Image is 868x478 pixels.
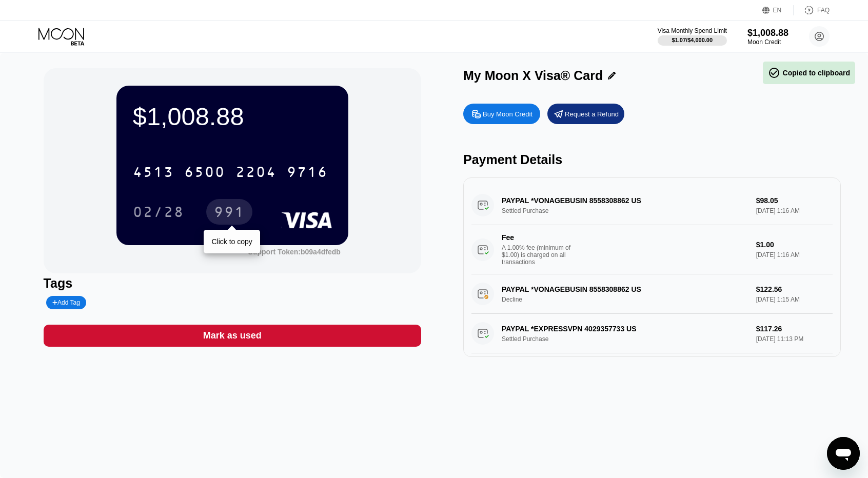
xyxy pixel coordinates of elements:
[287,165,328,182] div: 9716
[547,104,624,124] div: Request a Refund
[756,251,833,258] div: [DATE] 1:16 AM
[471,225,833,274] div: FeeA 1.00% fee (minimum of $1.00) is charged on all transactions$1.00[DATE] 1:16 AM
[658,27,727,46] div: Visa Monthly Spend Limit$1.07/$4,000.00
[768,67,780,79] span: 
[133,165,174,182] div: 4513
[46,296,86,309] div: Add Tag
[827,437,860,470] iframe: Button to launch messaging window
[133,205,184,222] div: 02/28
[248,248,341,256] div: Support Token:b09a4dfedb
[672,37,713,43] div: $1.07 / $4,000.00
[184,165,225,182] div: 6500
[471,353,833,403] div: FeeA 1.00% fee (minimum of $1.00) is charged on all transactions$1.17[DATE] 11:13 PM
[203,330,262,342] div: Mark as used
[756,241,833,249] div: $1.00
[463,152,841,167] div: Payment Details
[44,325,421,347] div: Mark as used
[794,5,830,15] div: FAQ
[463,68,603,83] div: My Moon X Visa® Card
[206,199,252,225] div: 991
[133,102,332,131] div: $1,008.88
[211,237,252,246] div: Click to copy
[44,276,421,291] div: Tags
[747,28,788,38] div: $1,008.88
[463,104,540,124] div: Buy Moon Credit
[52,299,80,306] div: Add Tag
[658,27,727,34] div: Visa Monthly Spend Limit
[483,110,532,118] div: Buy Moon Credit
[235,165,277,182] div: 2204
[762,5,794,15] div: EN
[747,28,788,46] div: $1,008.88Moon Credit
[773,7,782,14] div: EN
[502,233,574,242] div: Fee
[248,248,341,256] div: Support Token: b09a4dfedb
[214,205,245,222] div: 991
[768,67,850,79] div: Copied to clipboard
[125,199,192,225] div: 02/28
[565,110,619,118] div: Request a Refund
[127,159,334,185] div: 4513650022049716
[817,7,830,14] div: FAQ
[502,244,579,266] div: A 1.00% fee (minimum of $1.00) is charged on all transactions
[747,38,788,46] div: Moon Credit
